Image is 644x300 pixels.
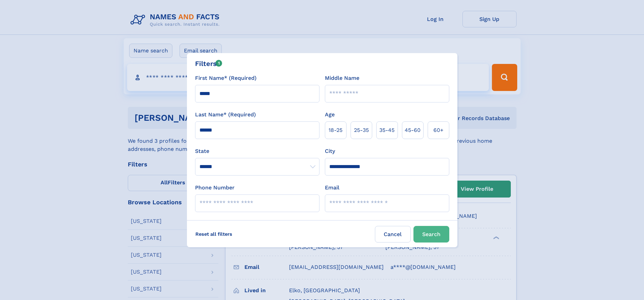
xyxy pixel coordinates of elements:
[195,111,256,119] label: Last Name* (Required)
[433,126,444,134] span: 60+
[325,111,335,119] label: Age
[325,184,339,192] label: Email
[195,74,257,82] label: First Name* (Required)
[354,126,369,134] span: 25‑35
[191,226,237,242] label: Reset all filters
[195,184,235,192] label: Phone Number
[413,226,449,243] button: Search
[375,226,411,243] label: Cancel
[405,126,421,134] span: 45‑60
[325,147,335,155] label: City
[195,59,222,69] div: Filters
[329,126,342,134] span: 18‑25
[379,126,395,134] span: 35‑45
[195,147,319,155] label: State
[325,74,359,82] label: Middle Name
